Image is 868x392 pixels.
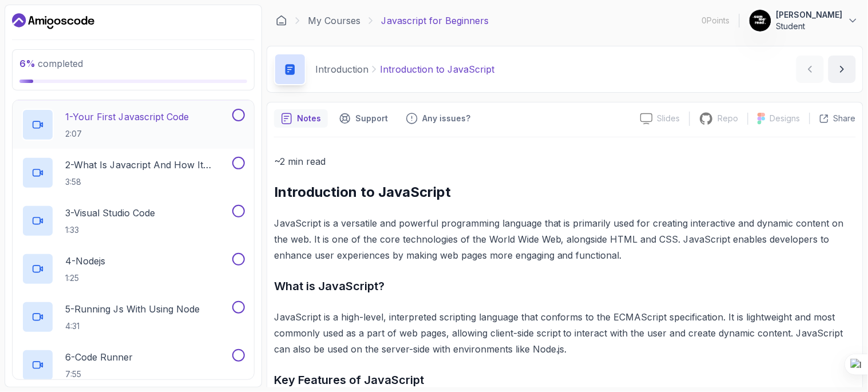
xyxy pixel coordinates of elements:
p: 0 Points [702,15,730,26]
p: 3:58 [65,176,230,188]
button: 6-Code Runner7:55 [22,349,245,381]
h3: What is JavaScript? [274,277,856,295]
p: Designs [770,113,800,124]
p: 1:25 [65,272,105,284]
button: 3-Visual Studio Code1:33 [22,205,245,237]
button: next content [829,56,856,83]
h3: Key Features of JavaScript [274,371,856,389]
p: Support [355,113,388,124]
p: [PERSON_NAME] [776,9,843,21]
p: 2:07 [65,128,189,140]
button: 2-What Is Javacript And How It Works3:58 [22,157,245,189]
img: user profile image [750,10,771,31]
p: ~2 min read [274,153,856,169]
p: 5 - Running Js With Using Node [65,302,200,316]
p: 4 - Nodejs [65,254,105,268]
p: Javascript for Beginners [381,14,489,27]
a: Dashboard [276,15,287,26]
p: Share [834,113,856,124]
p: JavaScript is a versatile and powerful programming language that is primarily used for creating i... [274,215,856,263]
p: 2 - What Is Javacript And How It Works [65,158,230,172]
p: Repo [718,113,739,124]
p: Introduction [315,62,368,76]
span: completed [19,58,83,69]
p: Slides [657,113,680,124]
p: 1:33 [65,224,155,236]
button: previous content [796,56,824,83]
button: user profile image[PERSON_NAME]Student [749,9,859,32]
button: notes button [274,109,328,128]
p: 4:31 [65,320,200,332]
p: Notes [297,113,321,124]
p: Student [776,21,843,32]
p: 1 - Your First Javascript Code [65,110,189,124]
h2: Introduction to JavaScript [274,183,856,201]
p: JavaScript is a high-level, interpreted scripting language that conforms to the ECMAScript specif... [274,309,856,357]
a: My Courses [308,14,360,27]
button: 4-Nodejs1:25 [22,253,245,285]
button: Support button [332,109,395,128]
button: 1-Your First Javascript Code2:07 [22,109,245,141]
p: Introduction to JavaScript [380,62,494,76]
p: Any issues? [422,113,470,124]
a: Dashboard [12,12,94,30]
button: Share [810,113,856,124]
p: 7:55 [65,369,133,380]
span: 6 % [19,58,35,69]
p: 6 - Code Runner [65,350,133,364]
button: 5-Running Js With Using Node4:31 [22,301,245,333]
p: 3 - Visual Studio Code [65,206,155,220]
button: Feedback button [399,109,477,128]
